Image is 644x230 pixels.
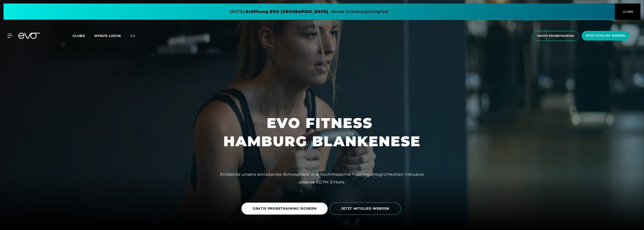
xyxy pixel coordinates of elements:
[586,34,625,38] span: Jetzt Mitglied werden
[622,10,633,14] span: CLOSE
[580,31,631,41] a: Jetzt Mitglied werden
[341,206,389,211] span: JETZT MITGLIED WERDEN
[537,34,574,38] span: Gratis Probetraining
[73,34,85,38] span: Clubs
[217,171,427,186] div: Entdecke unsere einladende Atmosphäre und hochmoderne Trainingsmöglichkeiten inklusive unseres EG...
[130,33,141,39] a: en
[94,34,121,38] a: MYEVO LOGIN
[241,199,330,218] a: GRATIS PROBETRAINING SICHERN
[615,4,640,20] button: CLOSE
[73,33,94,38] a: Clubs
[329,199,403,218] a: JETZT MITGLIED WERDEN
[531,31,580,41] a: Gratis Probetraining
[253,206,317,211] span: GRATIS PROBETRAINING SICHERN
[130,34,135,38] span: en
[223,114,421,150] h1: EVO FITNESS HAMBURG BLANKENESE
